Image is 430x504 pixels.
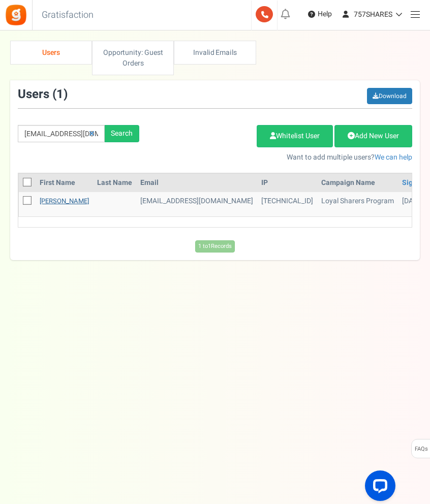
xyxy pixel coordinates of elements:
[136,192,257,216] td: [EMAIL_ADDRESS][DOMAIN_NAME]
[105,125,139,142] div: Search
[334,125,412,147] a: Add New User
[5,4,27,26] img: Gratisfaction
[257,125,333,147] a: Whitelist User
[40,196,89,206] a: [PERSON_NAME]
[304,6,336,22] a: Help
[30,5,105,25] h3: Gratisfaction
[136,174,257,192] th: Email
[92,41,174,75] a: Opportunity: Guest Orders
[93,174,136,192] th: Last Name
[36,174,93,192] th: First Name
[10,41,92,65] a: Users
[155,152,412,163] p: Want to add multiple users?
[18,125,105,142] input: Search by email or name
[257,192,317,216] td: [TECHNICAL_ID]
[56,85,64,103] span: 1
[257,174,317,192] th: IP
[18,88,68,101] h3: Users ( )
[315,9,332,19] span: Help
[317,174,398,192] th: Campaign Name
[354,9,392,20] span: 757SHARES
[405,4,425,24] a: Menu
[317,192,398,216] td: Loyal Sharers Program
[84,125,100,143] a: Reset
[367,88,412,104] a: Download
[414,439,428,459] span: FAQs
[375,152,412,163] a: We can help
[174,41,256,65] a: Invalid Emails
